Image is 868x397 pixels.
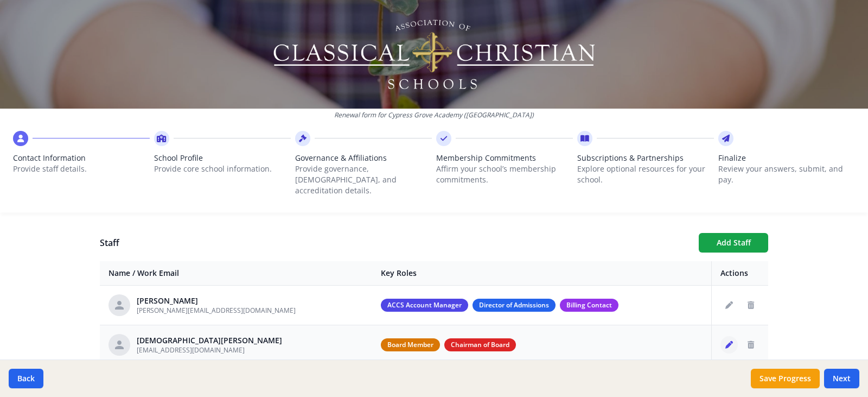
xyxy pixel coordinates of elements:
button: Edit staff [720,297,738,314]
button: Edit staff [720,336,738,354]
span: [PERSON_NAME][EMAIL_ADDRESS][DOMAIN_NAME] [137,306,296,315]
span: School Profile [154,153,291,163]
span: Board Member [381,338,440,351]
p: Provide staff details. [13,163,150,174]
p: Provide governance, [DEMOGRAPHIC_DATA], and accreditation details. [295,163,432,196]
span: Subscriptions & Partnerships [577,153,714,163]
p: Explore optional resources for your school. [577,163,714,185]
span: Finalize [718,153,855,163]
button: Next [824,369,859,388]
th: Actions [712,261,769,286]
th: Key Roles [372,261,712,286]
button: Back [9,369,43,388]
p: Review your answers, submit, and pay. [718,163,855,185]
span: Chairman of Board [444,338,516,351]
p: Provide core school information. [154,163,291,174]
button: Save Progress [751,369,820,388]
h1: Staff [100,236,690,249]
span: Membership Commitments [436,153,573,163]
p: Affirm your school’s membership commitments. [436,163,573,185]
span: [EMAIL_ADDRESS][DOMAIN_NAME] [137,345,245,355]
th: Name / Work Email [100,261,372,286]
button: Delete staff [742,297,759,314]
span: Billing Contact [560,299,618,312]
span: Governance & Affiliations [295,153,432,163]
button: Delete staff [742,336,759,354]
span: Director of Admissions [473,299,556,312]
span: Contact Information [13,153,150,163]
img: Logo [272,16,597,92]
span: ACCS Account Manager [381,299,468,312]
div: [PERSON_NAME] [137,295,296,306]
button: Add Staff [699,233,768,253]
div: [DEMOGRAPHIC_DATA][PERSON_NAME] [137,335,282,346]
